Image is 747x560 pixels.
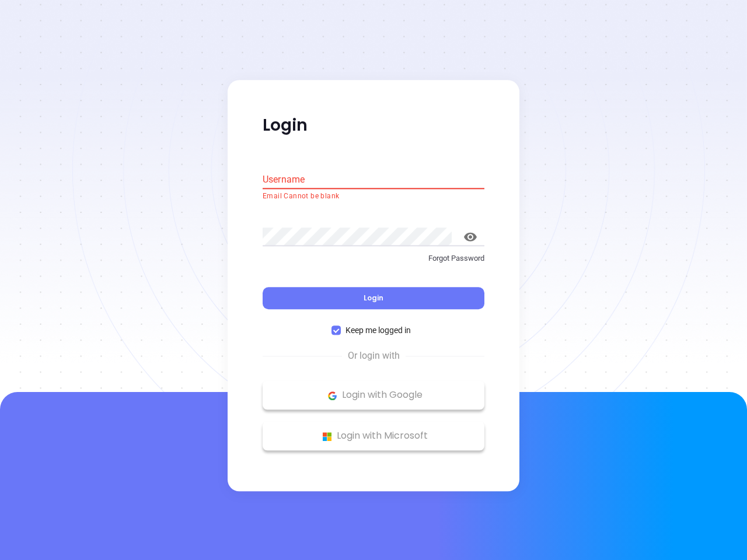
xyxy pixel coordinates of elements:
span: Login [364,293,383,303]
button: Microsoft Logo Login with Microsoft [263,422,484,451]
p: Email Cannot be blank [263,191,484,202]
img: Google Logo [325,388,340,403]
img: Microsoft Logo [320,429,334,444]
p: Forgot Password [263,253,484,264]
span: Keep me logged in [341,324,416,337]
p: Login with Google [268,387,479,404]
button: Login [263,288,484,310]
button: toggle password visibility [456,223,484,251]
a: Forgot Password [263,253,484,274]
p: Login [263,115,484,136]
p: Login with Microsoft [268,428,479,445]
button: Google Logo Login with Google [263,381,484,410]
span: Or login with [342,349,406,363]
